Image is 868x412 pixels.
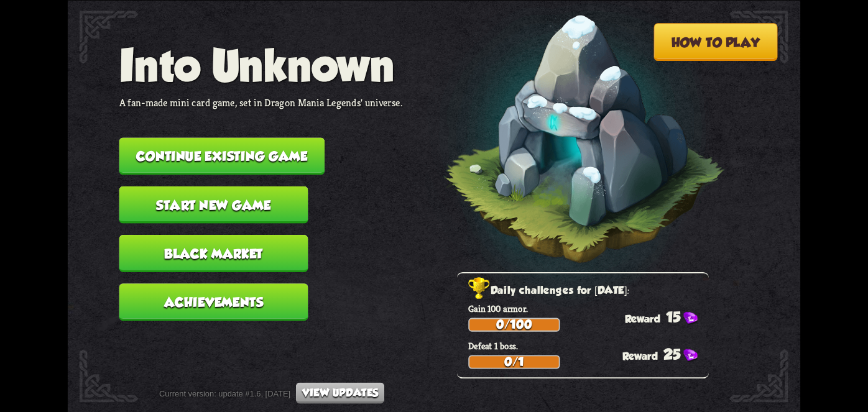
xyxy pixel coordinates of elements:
button: Start new game [119,186,308,223]
img: Golden_Trophy_Icon.png [468,277,491,300]
button: Achievements [119,283,308,321]
div: 0/100 [469,319,559,330]
h2: Daily challenges for [DATE]: [468,282,709,300]
p: A fan-made mini card game, set in Dragon Mania Legends' universe. [119,96,403,109]
button: Black Market [119,235,308,272]
p: Gain 100 armor. [468,303,709,314]
div: Current version: update #1.6, [DATE] [159,382,384,403]
h1: Into Unknown [119,40,403,89]
div: 25 [622,346,709,363]
button: View updates [296,382,384,403]
div: 0/1 [469,356,559,367]
button: Continue existing game [119,137,325,175]
button: How to play [653,23,777,61]
p: Defeat 1 boss. [468,340,709,352]
div: 15 [625,309,709,326]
